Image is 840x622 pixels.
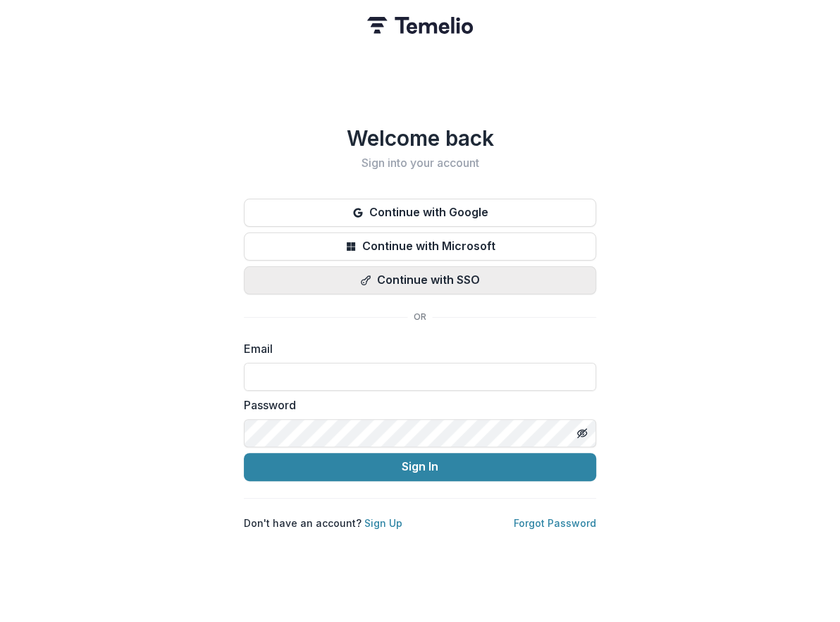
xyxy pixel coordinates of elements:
button: Sign In [244,453,596,481]
button: Toggle password visibility [571,422,593,444]
button: Continue with Google [244,199,596,227]
button: Continue with Microsoft [244,232,596,261]
button: Continue with SSO [244,266,596,294]
label: Email [244,340,588,357]
label: Password [244,397,588,413]
a: Forgot Password [514,517,596,529]
h1: Welcome back [244,125,596,151]
img: Temelio [367,17,473,34]
p: Don't have an account? [244,516,402,530]
a: Sign Up [364,517,402,529]
h2: Sign into your account [244,156,596,170]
